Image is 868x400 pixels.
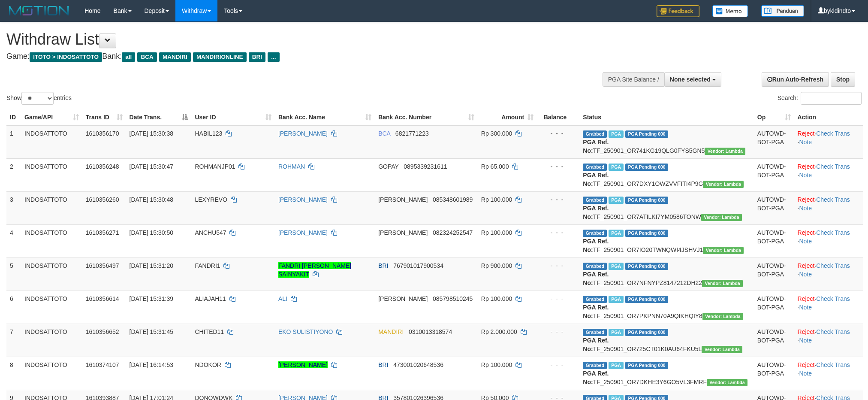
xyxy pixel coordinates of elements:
label: Show entries [6,92,72,105]
div: - - - [540,162,576,171]
span: MANDIRI [159,52,191,62]
span: [DATE] 16:14:53 [130,361,173,368]
span: Rp 100.000 [481,361,512,368]
span: ANCHU547 [195,229,226,236]
b: PGA Ref. No: [583,271,609,286]
span: [DATE] 15:31:45 [130,328,173,335]
span: [DATE] 15:30:38 [130,130,173,137]
span: 1610356260 [86,196,119,203]
span: HABIL123 [195,130,222,137]
span: Vendor URL: https://order7.1velocity.biz [703,181,744,188]
span: Rp 2.000.000 [481,328,517,335]
a: Check Trans [816,328,850,335]
span: Vendor URL: https://order7.1velocity.biz [702,280,743,287]
span: PGA Pending [625,296,668,303]
td: 2 [6,158,21,191]
td: INDOSATTOTO [21,291,82,324]
span: [DATE] 15:30:50 [130,229,173,236]
a: Note [799,172,812,179]
span: FANDRI1 [195,262,220,269]
th: User ID: activate to sort column ascending [191,109,274,125]
td: TF_250901_OR7NFNYPZ8147212DH22 [579,258,754,291]
span: BCA [137,52,157,62]
span: Vendor URL: https://order7.1velocity.biz [703,247,744,254]
a: Check Trans [816,295,850,302]
th: Game/API: activate to sort column ascending [21,109,82,125]
span: Grabbed [583,329,607,336]
td: · · [794,158,863,191]
span: LEXYREVO [195,196,227,203]
td: AUTOWD-BOT-PGA [754,357,794,390]
a: Reject [798,361,815,368]
span: Grabbed [583,296,607,303]
td: INDOSATTOTO [21,258,82,291]
span: Vendor URL: https://order7.1velocity.biz [707,379,747,386]
span: all [122,52,135,62]
b: PGA Ref. No: [583,172,609,187]
td: TF_250901_OR725CT01K0AU64FKU5L [579,324,754,357]
a: [PERSON_NAME] [278,229,328,236]
select: Showentries [21,92,54,105]
span: Copy 473001020648536 to clipboard [393,361,443,368]
a: FANDRI [PERSON_NAME] SAINYAKIT [278,262,351,278]
a: Reject [798,262,815,269]
a: Reject [798,196,815,203]
span: Rp 100.000 [481,295,512,302]
a: Reject [798,229,815,236]
span: Marked by bykanggota1 [609,329,624,336]
td: INDOSATTOTO [21,324,82,357]
div: - - - [540,261,576,270]
span: [PERSON_NAME] [378,196,428,203]
td: · · [794,224,863,258]
a: Stop [831,72,855,87]
span: BCA [378,130,390,137]
span: 1610356652 [86,328,119,335]
a: Reject [798,328,815,335]
b: PGA Ref. No: [583,370,609,385]
a: EKO SULISTIYONO [278,328,333,335]
span: Copy 085798510245 to clipboard [433,295,473,302]
td: AUTOWD-BOT-PGA [754,324,794,357]
span: None selected [670,76,711,83]
td: INDOSATTOTO [21,191,82,224]
span: NDOKOR [195,361,221,368]
span: Marked by bykanggota1 [609,197,624,204]
div: PGA Site Balance / [603,72,664,87]
span: Marked by bykanggota1 [609,296,624,303]
td: 5 [6,258,21,291]
span: Marked by bykanggota1 [609,230,624,237]
a: Check Trans [816,229,850,236]
span: Marked by bykanggota1 [609,164,624,171]
label: Search: [778,92,862,105]
th: Date Trans.: activate to sort column descending [126,109,192,125]
span: ROHMANJP01 [195,163,235,170]
b: PGA Ref. No: [583,304,609,319]
td: · · [794,191,863,224]
a: Note [799,370,812,377]
td: TF_250901_OR741KG19QLG0FYS5GN5 [579,125,754,159]
img: Button%20Memo.svg [712,5,748,17]
span: Copy 0310013318574 to clipboard [409,328,452,335]
td: AUTOWD-BOT-PGA [754,224,794,258]
td: · · [794,357,863,390]
td: · · [794,258,863,291]
a: Run Auto-Refresh [762,72,829,87]
span: [PERSON_NAME] [378,229,428,236]
b: PGA Ref. No: [583,238,609,253]
span: [PERSON_NAME] [378,295,428,302]
div: - - - [540,228,576,237]
span: PGA Pending [625,362,668,369]
b: PGA Ref. No: [583,337,609,352]
span: ITOTO > INDOSATTOTO [30,52,102,62]
th: ID [6,109,21,125]
span: Rp 100.000 [481,196,512,203]
span: ... [268,52,279,62]
span: PGA Pending [625,329,668,336]
a: [PERSON_NAME] [278,130,328,137]
td: INDOSATTOTO [21,125,82,159]
span: [DATE] 15:30:48 [130,196,173,203]
td: TF_250901_OR7IO20TWNQWI4JSHVJ1 [579,224,754,258]
span: PGA Pending [625,197,668,204]
span: Grabbed [583,164,607,171]
span: PGA Pending [625,230,668,237]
